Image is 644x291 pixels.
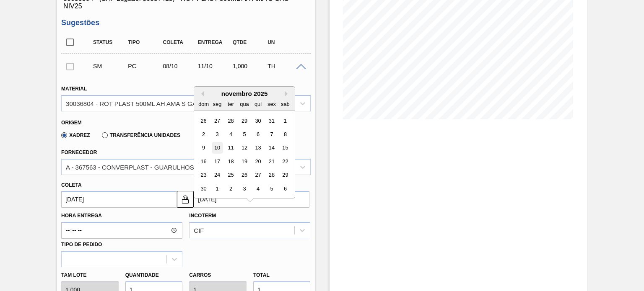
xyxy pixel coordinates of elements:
div: qua [239,98,250,110]
div: Choose sexta-feira, 7 de novembro de 2025 [266,129,278,140]
div: month 2025-11 [197,114,292,196]
div: Choose terça-feira, 18 de novembro de 2025 [225,156,236,167]
div: sex [266,98,278,110]
div: Choose quarta-feira, 3 de dezembro de 2025 [239,183,250,194]
div: Qtde [231,39,269,45]
div: Choose segunda-feira, 3 de novembro de 2025 [212,129,223,140]
div: 30036804 - ROT PLAST 500ML AH AMA S GAS NIV25 [66,100,220,107]
div: Choose sexta-feira, 28 de novembro de 2025 [266,170,278,181]
div: Choose sexta-feira, 21 de novembro de 2025 [266,156,278,167]
div: Sugestão Manual [91,63,129,70]
div: Choose quarta-feira, 5 de novembro de 2025 [239,129,250,140]
div: Choose domingo, 2 de novembro de 2025 [198,129,209,140]
div: Choose sexta-feira, 5 de dezembro de 2025 [266,183,278,194]
div: Choose terça-feira, 11 de novembro de 2025 [225,142,236,154]
label: Total [253,272,270,278]
div: Choose quarta-feira, 19 de novembro de 2025 [239,156,250,167]
label: Material [61,86,87,92]
div: TH [265,63,304,70]
label: Tam lote [61,269,119,281]
div: A - 367563 - CONVERPLAST - GUARULHOS (SP) [66,163,208,170]
div: Pedido de Compra [126,63,164,70]
div: Tipo [126,39,164,45]
h3: Sugestões [61,18,310,27]
div: Choose sexta-feira, 31 de outubro de 2025 [266,115,278,126]
div: Choose segunda-feira, 1 de dezembro de 2025 [212,183,223,194]
div: Choose quinta-feira, 30 de outubro de 2025 [252,115,264,126]
div: Choose quarta-feira, 26 de novembro de 2025 [239,170,250,181]
div: 11/10/2025 [196,63,234,70]
img: locked [180,194,190,204]
div: novembro 2025 [194,90,295,97]
label: Coleta [61,182,81,188]
div: qui [252,98,264,110]
div: Coleta [161,39,199,45]
div: Choose quarta-feira, 12 de novembro de 2025 [239,142,250,154]
label: Xadrez [61,132,90,138]
div: ter [225,98,236,110]
div: Choose domingo, 30 de novembro de 2025 [198,183,209,194]
button: locked [177,191,194,208]
label: Quantidade [125,272,159,278]
div: Choose quarta-feira, 29 de outubro de 2025 [239,115,250,126]
label: Incoterm [189,213,216,219]
div: Choose domingo, 16 de novembro de 2025 [198,156,209,167]
div: Status [91,39,129,45]
label: Origem [61,120,82,126]
div: Choose sexta-feira, 14 de novembro de 2025 [266,142,278,154]
div: Choose segunda-feira, 27 de outubro de 2025 [212,115,223,126]
div: CIF [194,227,204,234]
div: seg [212,98,223,110]
div: dom [198,98,209,110]
div: Choose terça-feira, 25 de novembro de 2025 [225,170,236,181]
div: Choose segunda-feira, 10 de novembro de 2025 [212,142,223,154]
label: Carros [189,272,211,278]
div: Choose sábado, 1 de novembro de 2025 [280,115,291,126]
button: Next Month [285,91,291,97]
div: Choose terça-feira, 28 de outubro de 2025 [225,115,236,126]
div: Choose terça-feira, 4 de novembro de 2025 [225,129,236,140]
div: Choose quinta-feira, 4 de dezembro de 2025 [252,183,264,194]
div: 08/10/2025 [161,63,199,70]
div: Choose sábado, 15 de novembro de 2025 [280,142,291,154]
div: Choose sábado, 6 de dezembro de 2025 [280,183,291,194]
div: Choose sábado, 22 de novembro de 2025 [280,156,291,167]
input: dd/mm/yyyy [61,191,177,208]
label: Hora Entrega [61,210,182,222]
div: Choose quinta-feira, 20 de novembro de 2025 [252,156,264,167]
div: 1,000 [231,63,269,70]
div: UN [265,39,304,45]
div: Choose terça-feira, 2 de dezembro de 2025 [225,183,236,194]
div: Choose domingo, 26 de outubro de 2025 [198,115,209,126]
div: Choose segunda-feira, 17 de novembro de 2025 [212,156,223,167]
div: sab [280,98,291,110]
label: Transferência Unidades [102,132,180,138]
label: Fornecedor [61,149,97,155]
div: Choose quinta-feira, 27 de novembro de 2025 [252,170,264,181]
div: Choose quinta-feira, 6 de novembro de 2025 [252,129,264,140]
div: Choose domingo, 9 de novembro de 2025 [198,142,209,154]
div: Choose domingo, 23 de novembro de 2025 [198,170,209,181]
button: Previous Month [198,91,204,97]
div: Choose sábado, 29 de novembro de 2025 [280,170,291,181]
label: Tipo de pedido [61,242,102,247]
div: Entrega [196,39,234,45]
div: Choose quinta-feira, 13 de novembro de 2025 [252,142,264,154]
div: Choose segunda-feira, 24 de novembro de 2025 [212,170,223,181]
div: Choose sábado, 8 de novembro de 2025 [280,129,291,140]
